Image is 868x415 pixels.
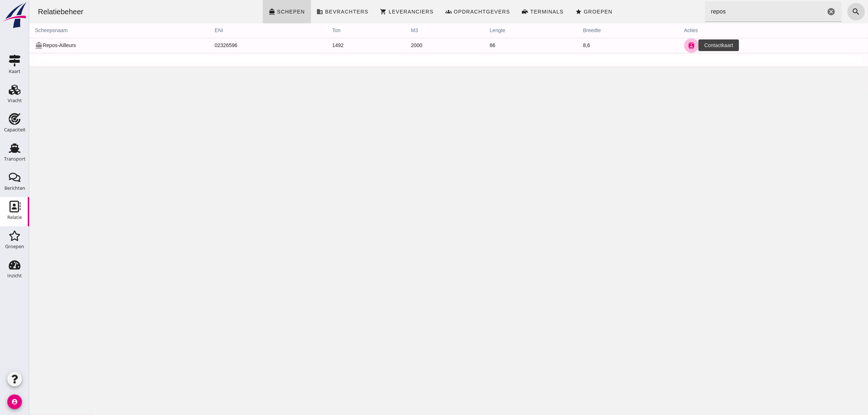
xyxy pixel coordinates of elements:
[455,38,548,53] td: 86
[674,42,680,49] i: edit
[1,2,28,29] img: logo-small.a267ee39.svg
[7,215,22,220] div: Relatie
[7,273,22,278] div: Inzicht
[493,8,499,15] i: front_loader
[3,7,60,17] div: Relatiebeheer
[649,23,839,38] th: acties
[823,7,831,16] i: search
[296,9,339,15] span: Bevrachters
[5,244,24,249] div: Groepen
[424,9,481,15] span: Opdrachtgevers
[554,9,583,15] span: Groepen
[180,23,297,38] th: ENI
[8,98,22,103] div: Vracht
[455,23,548,38] th: lengte
[4,186,25,191] div: Berichten
[239,8,246,15] i: directions_boat
[288,8,294,15] i: business
[548,38,649,53] td: 8,6
[376,38,455,53] td: 2000
[9,69,20,74] div: Kaart
[501,9,535,15] span: Terminals
[798,7,807,16] i: Wis Zoeken...
[359,9,404,15] span: Leveranciers
[416,8,423,15] i: groups
[548,23,649,38] th: breedte
[247,9,276,15] span: Schepen
[6,42,14,49] i: directions_boat
[180,38,297,53] td: 02326596
[688,42,695,49] i: attach_file
[351,8,358,15] i: shopping_cart
[4,157,26,161] div: Transport
[297,23,376,38] th: ton
[376,23,455,38] th: m3
[297,38,376,53] td: 1492
[7,395,22,409] i: account_circle
[4,127,26,132] div: Capaciteit
[659,42,666,49] i: contacts
[546,8,553,15] i: star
